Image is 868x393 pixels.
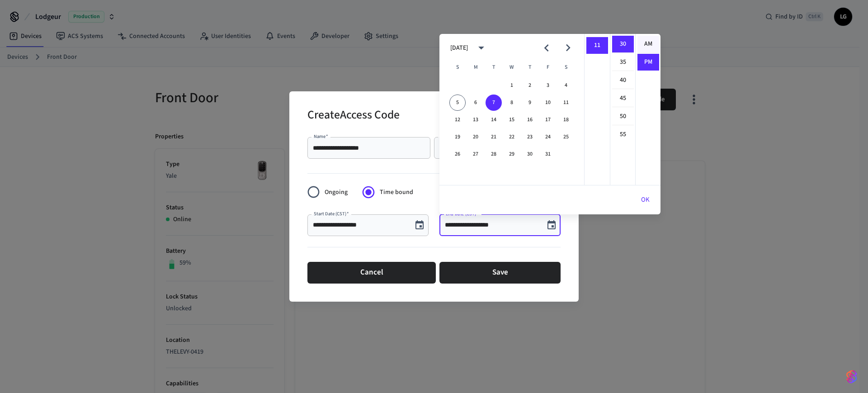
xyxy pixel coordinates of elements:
ul: Select meridiem [635,34,660,185]
button: 20 [467,129,484,145]
div: [DATE] [450,43,468,53]
ul: Select minutes [610,34,635,185]
label: End Date (CST) [446,210,478,217]
li: 11 hours [586,37,608,54]
button: Choose date, selected date is Oct 5, 2025 [410,216,429,234]
button: Next month [557,37,579,58]
li: 40 minutes [612,72,634,89]
button: Choose date, selected date is Oct 7, 2025 [542,216,561,234]
button: 18 [558,112,574,128]
button: 15 [504,112,520,128]
button: 23 [522,129,538,145]
button: 10 [540,95,556,111]
button: 25 [558,129,574,145]
button: Save [439,262,561,284]
button: 30 [522,146,538,162]
button: 29 [504,146,520,162]
span: Time bound [380,188,413,197]
button: 28 [486,146,502,162]
button: 4 [558,77,574,94]
button: 1 [504,77,520,94]
button: 21 [486,129,502,145]
button: 3 [540,77,556,94]
button: 16 [522,112,538,128]
button: Previous month [536,37,557,58]
button: Cancel [307,262,436,284]
li: PM [637,54,659,71]
li: AM [637,36,659,53]
button: 12 [449,112,466,128]
button: 5 [449,95,466,111]
button: 14 [486,112,502,128]
button: 7 [486,95,502,111]
li: 35 minutes [612,54,634,71]
button: 19 [449,129,466,145]
span: Tuesday [486,58,502,76]
span: Ongoing [325,188,348,197]
li: 45 minutes [612,90,634,107]
button: 11 [558,95,574,111]
button: 6 [467,95,484,111]
button: calendar view is open, switch to year view [471,37,492,58]
button: 22 [504,129,520,145]
button: 26 [449,146,466,162]
label: Start Date (CST) [314,210,349,217]
span: Wednesday [504,58,520,76]
span: Thursday [522,58,538,76]
li: 55 minutes [612,126,634,143]
span: Sunday [449,58,466,76]
button: 31 [540,146,556,162]
button: OK [630,189,660,211]
button: 27 [467,146,484,162]
button: 8 [504,95,520,111]
span: Monday [467,58,484,76]
button: 9 [522,95,538,111]
ul: Select hours [585,34,610,185]
button: 24 [540,129,556,145]
span: Friday [540,58,556,76]
button: 13 [467,112,484,128]
button: 2 [522,77,538,94]
li: 50 minutes [612,108,634,125]
span: Saturday [558,58,574,76]
button: 17 [540,112,556,128]
li: 30 minutes [612,36,634,53]
h2: Create Access Code [307,102,400,130]
img: SeamLogoGradient.69752ec5.svg [846,369,857,384]
label: Name [314,133,328,140]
